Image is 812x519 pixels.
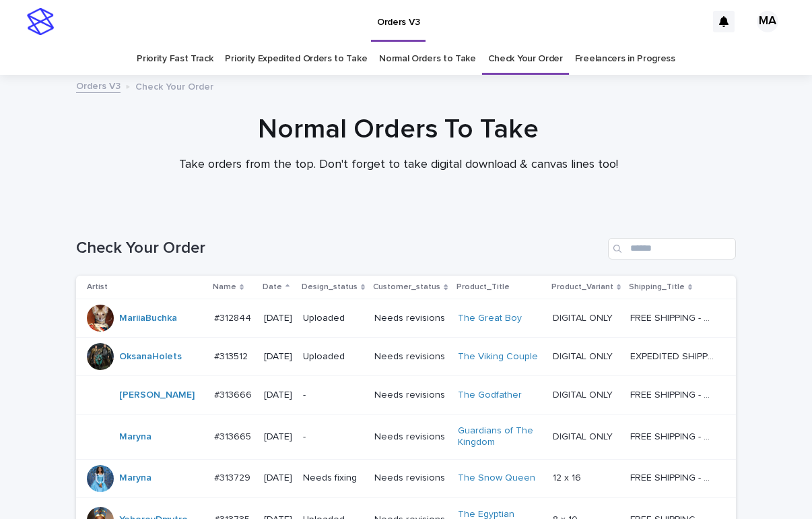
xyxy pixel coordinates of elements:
[553,348,615,363] p: DIGITAL ONLY
[264,390,292,401] p: [DATE]
[135,78,213,93] p: Check Your Order
[76,415,736,460] tr: Maryna #313665#313665 [DATE]-Needs revisionsGuardians of The Kingdom DIGITAL ONLYDIGITAL ONLY FRE...
[119,313,177,324] a: MariiaBuchka
[213,280,236,295] p: Name
[137,43,213,75] a: Priority Fast Track
[214,470,253,484] p: #313729
[575,43,675,75] a: Freelancers in Progress
[214,429,254,443] p: #313665
[303,390,364,401] p: -
[374,390,446,401] p: Needs revisions
[458,351,538,363] a: The Viking Couple
[119,390,195,401] a: [PERSON_NAME]
[630,310,717,324] p: FREE SHIPPING - preview in 1-2 business days, after your approval delivery will take 5-10 b.d.
[225,43,367,75] a: Priority Expedited Orders to Take
[553,387,615,401] p: DIGITAL ONLY
[303,431,364,443] p: -
[551,280,613,295] p: Product_Variant
[374,431,446,443] p: Needs revisions
[87,280,108,295] p: Artist
[630,348,717,363] p: EXPEDITED SHIPPING - preview in 1 business day; delivery up to 5 business days after your approval.
[374,313,446,324] p: Needs revisions
[379,43,476,75] a: Normal Orders to Take
[76,338,736,376] tr: OksanaHolets #313512#313512 [DATE]UploadedNeeds revisionsThe Viking Couple DIGITAL ONLYDIGITAL ON...
[76,459,736,497] tr: Maryna #313729#313729 [DATE]Needs fixingNeeds revisionsThe Snow Queen 12 x 1612 x 16 FREE SHIPPIN...
[214,348,250,363] p: #313512
[488,43,563,75] a: Check Your Order
[553,310,615,324] p: DIGITAL ONLY
[69,113,729,146] h1: Normal Orders To Take
[27,8,54,35] img: stacker-logo-s-only.png
[629,280,685,295] p: Shipping_Title
[129,158,668,173] p: Take orders from the top. Don't forget to take digital download & canvas lines too!
[456,280,510,295] p: Product_Title
[630,429,717,443] p: FREE SHIPPING - preview in 1-2 business days, after your approval delivery will take 5-10 b.d.
[630,387,717,401] p: FREE SHIPPING - preview in 1-2 business days, after your approval delivery will take 5-10 b.d.
[303,472,364,484] p: Needs fixing
[458,313,522,324] a: The Great Boy
[264,351,292,363] p: [DATE]
[303,351,364,363] p: Uploaded
[214,387,255,401] p: #313666
[553,429,615,443] p: DIGITAL ONLY
[264,313,292,324] p: [DATE]
[263,280,282,295] p: Date
[214,310,254,324] p: #312844
[119,431,151,443] a: Maryna
[373,280,440,295] p: Customer_status
[76,299,736,338] tr: MariiaBuchka #312844#312844 [DATE]UploadedNeeds revisionsThe Great Boy DIGITAL ONLYDIGITAL ONLY F...
[119,351,182,363] a: OksanaHolets
[76,376,736,415] tr: [PERSON_NAME] #313666#313666 [DATE]-Needs revisionsThe Godfather DIGITAL ONLYDIGITAL ONLY FREE SH...
[264,472,292,484] p: [DATE]
[458,472,535,484] a: The Snow Queen
[374,351,446,363] p: Needs revisions
[76,239,603,258] h1: Check Your Order
[553,470,584,484] p: 12 x 16
[76,78,121,93] a: Orders V3
[458,390,522,401] a: The Godfather
[757,11,778,32] div: MA
[302,280,358,295] p: Design_status
[264,431,292,443] p: [DATE]
[374,472,446,484] p: Needs revisions
[630,470,717,484] p: FREE SHIPPING - preview in 1-2 business days, after your approval delivery will take 5-10 b.d.
[608,238,736,259] input: Search
[458,425,542,448] a: Guardians of The Kingdom
[119,472,151,484] a: Maryna
[303,313,364,324] p: Uploaded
